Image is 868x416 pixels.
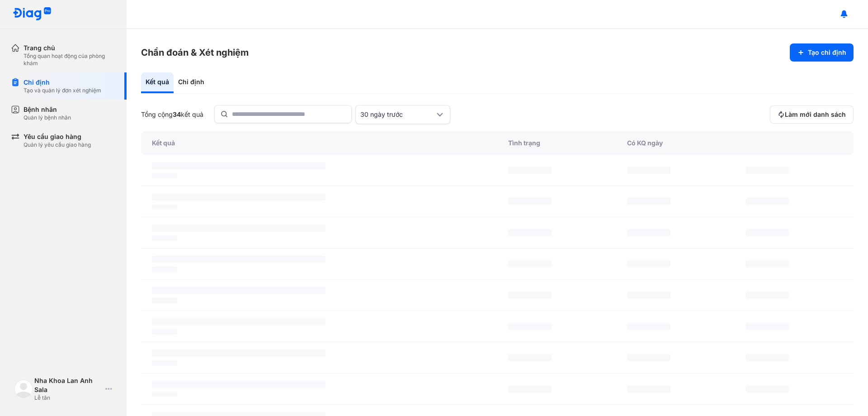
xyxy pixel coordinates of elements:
span: ‌ [745,354,789,361]
div: Quản lý yêu cầu giao hàng [24,141,91,148]
span: ‌ [508,260,552,268]
span: ‌ [745,385,789,392]
span: ‌ [152,225,325,232]
span: ‌ [508,354,552,361]
span: ‌ [152,298,177,303]
span: ‌ [152,204,177,210]
span: ‌ [152,392,177,397]
span: ‌ [627,354,670,361]
span: ‌ [508,323,552,330]
span: ‌ [745,260,789,268]
span: ‌ [627,385,670,392]
span: ‌ [152,235,177,241]
div: Kết quả [141,72,174,93]
div: Lễ tân [34,394,102,402]
span: Làm mới danh sách [785,110,846,119]
span: ‌ [627,198,670,205]
span: ‌ [508,167,552,174]
span: ‌ [152,267,177,272]
span: ‌ [745,229,789,236]
button: Tạo chỉ định [790,43,854,62]
img: logo [14,380,33,398]
span: ‌ [627,323,670,330]
div: Tổng cộng kết quả [141,110,203,119]
div: Tình trạng [497,131,616,155]
div: Nha Khoa Lan Anh Sala [34,376,102,394]
span: ‌ [152,256,325,263]
span: ‌ [627,292,670,299]
div: Bệnh nhân [24,105,71,114]
div: Yêu cầu giao hàng [24,132,91,141]
span: ‌ [745,198,789,205]
span: ‌ [745,167,789,174]
span: ‌ [152,349,325,357]
span: ‌ [508,292,552,299]
div: Trang chủ [24,43,116,53]
span: ‌ [152,329,177,335]
span: ‌ [745,323,789,330]
span: ‌ [152,318,325,325]
span: ‌ [152,360,177,366]
div: Kết quả [141,131,497,155]
span: ‌ [508,198,552,205]
span: ‌ [152,381,325,388]
div: Có KQ ngày [616,131,735,155]
span: ‌ [152,287,325,294]
div: Chỉ định [24,78,101,87]
div: 30 ngày trước [360,110,434,119]
img: logo [13,7,52,21]
div: Tạo và quản lý đơn xét nghiệm [24,87,101,94]
button: Làm mới danh sách [770,105,854,124]
span: ‌ [508,229,552,236]
span: ‌ [627,229,670,236]
span: ‌ [627,167,670,174]
span: ‌ [152,162,325,169]
span: ‌ [152,193,325,201]
span: ‌ [745,292,789,299]
span: ‌ [627,260,670,268]
div: Quản lý bệnh nhân [24,114,71,121]
span: ‌ [152,173,177,178]
div: Tổng quan hoạt động của phòng khám [24,53,116,67]
span: 34 [173,110,181,118]
h3: Chẩn đoán & Xét nghiệm [141,46,249,59]
div: Chỉ định [174,72,209,93]
span: ‌ [508,385,552,392]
